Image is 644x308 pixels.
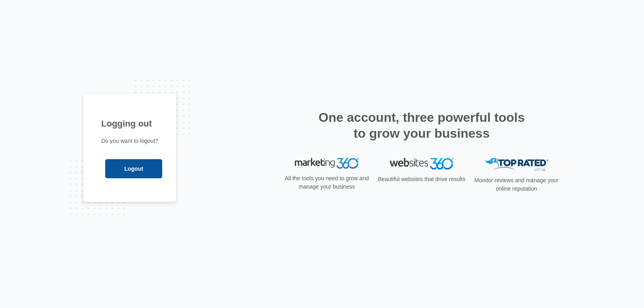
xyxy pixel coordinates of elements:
h2: One account, three powerful tools to grow your business [316,109,527,141]
h1: Logging out [101,117,158,130]
p: Beautiful websites that drive results [377,175,466,183]
img: Websites 360 [390,158,454,170]
img: Marketing 360 [295,158,359,169]
img: Top Rated Local [485,158,548,171]
p: Do you want to logout? [101,137,158,145]
input: Logout [105,159,162,178]
p: All the tools you need to grow and manage your business [282,174,371,191]
p: Monitor reviews and manage your online reputation [472,176,561,193]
